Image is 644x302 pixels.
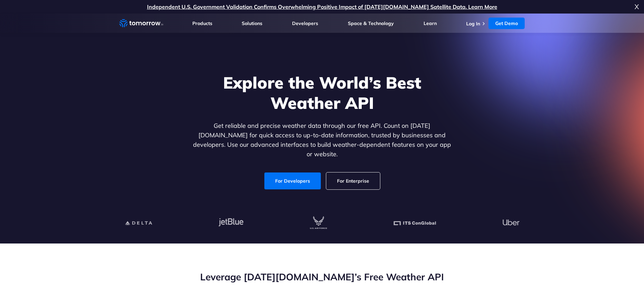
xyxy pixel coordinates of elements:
a: Learn [424,20,437,26]
h1: Explore the World’s Best Weather API [192,72,453,113]
a: Space & Technology [348,20,394,26]
a: Developers [292,20,318,26]
a: Get Demo [488,18,525,29]
a: Home link [119,18,163,28]
h2: Leverage [DATE][DOMAIN_NAME]’s Free Weather API [119,271,525,283]
a: Solutions [242,20,262,26]
a: For Enterprise [326,172,380,189]
a: Independent U.S. Government Validation Confirms Overwhelming Positive Impact of [DATE][DOMAIN_NAM... [147,3,497,10]
a: Products [192,20,212,26]
p: Get reliable and precise weather data through our free API. Count on [DATE][DOMAIN_NAME] for quic... [192,121,453,159]
a: For Developers [264,172,321,189]
a: Log In [466,21,480,27]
